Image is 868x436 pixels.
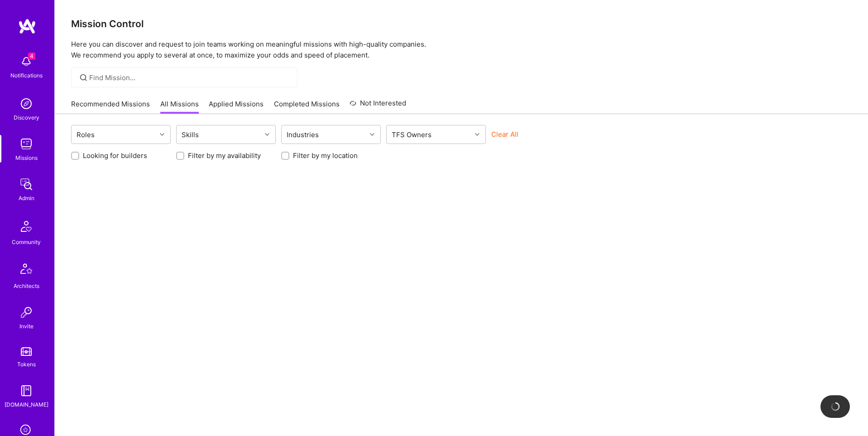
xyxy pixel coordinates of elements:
[829,401,841,412] img: loading
[71,39,852,61] p: Here you can discover and request to join teams working on meaningful missions with high-quality ...
[209,99,264,114] a: Applied Missions
[160,132,164,137] i: icon Chevron
[160,99,199,114] a: All Missions
[5,400,48,409] div: [DOMAIN_NAME]
[12,237,41,247] div: Community
[14,113,39,122] div: Discovery
[19,193,34,203] div: Admin
[14,281,39,291] div: Architects
[83,151,147,160] label: Looking for builders
[17,359,36,369] div: Tokens
[274,99,340,114] a: Completed Missions
[188,151,261,160] label: Filter by my availability
[293,151,358,160] label: Filter by my location
[15,153,38,163] div: Missions
[21,347,32,356] img: tokens
[284,128,321,141] div: Industries
[17,95,35,113] img: discovery
[71,99,150,114] a: Recommended Missions
[74,128,97,141] div: Roles
[17,135,35,153] img: teamwork
[19,321,34,331] div: Invite
[350,98,406,114] a: Not Interested
[17,303,35,321] img: Invite
[10,71,43,80] div: Notifications
[15,259,37,281] img: Architects
[28,53,35,60] span: 4
[18,18,36,34] img: logo
[15,216,37,237] img: Community
[89,73,291,82] input: Find Mission...
[491,129,518,139] button: Clear All
[71,18,852,29] h3: Mission Control
[17,53,35,71] img: bell
[370,132,374,137] i: icon Chevron
[17,382,35,400] img: guide book
[179,128,201,141] div: Skills
[475,132,480,137] i: icon Chevron
[17,175,35,193] img: admin teamwork
[78,72,89,83] i: icon SearchGrey
[265,132,269,137] i: icon Chevron
[389,128,434,141] div: TFS Owners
